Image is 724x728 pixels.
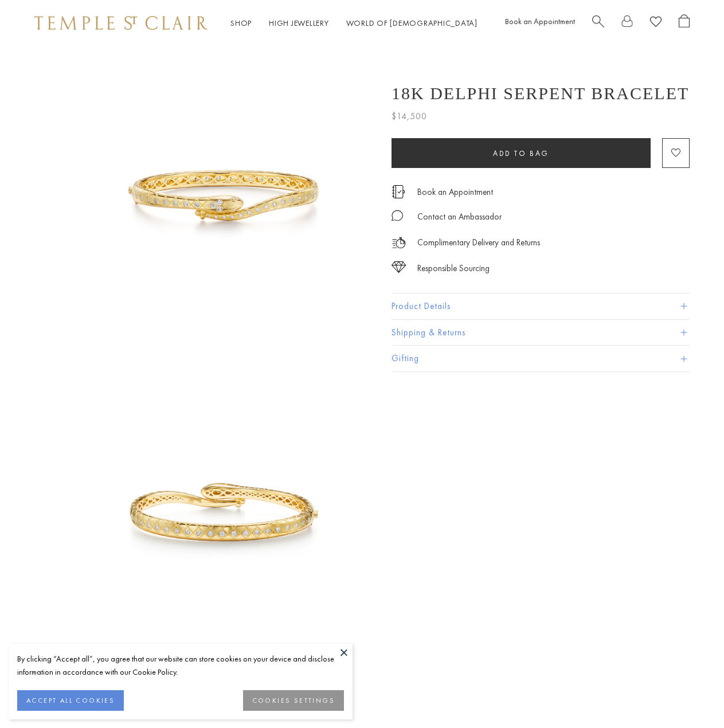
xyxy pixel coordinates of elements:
[392,185,405,198] img: icon_appointment.svg
[34,16,208,30] img: Temple St. Clair
[505,16,575,26] a: Book an Appointment
[392,236,406,250] img: icon_delivery.svg
[417,236,540,250] p: Complimentary Delivery and Returns
[650,14,662,32] a: View Wishlist
[346,18,478,28] a: World of [DEMOGRAPHIC_DATA]World of [DEMOGRAPHIC_DATA]
[392,346,690,371] button: Gifting
[392,320,690,346] button: Shipping & Returns
[392,261,406,273] img: icon_sourcing.svg
[667,674,713,717] iframe: Gorgias live chat messenger
[75,46,374,346] img: 18K Delphi Serpent Bracelet
[17,690,124,711] button: ACCEPT ALL COOKIES
[17,652,344,679] div: By clicking “Accept all”, you agree that our website can store cookies on your device and disclos...
[75,363,374,663] img: 18K Delphi Serpent Bracelet
[417,261,490,276] div: Responsible Sourcing
[243,690,344,711] button: COOKIES SETTINGS
[592,14,604,32] a: Search
[392,109,427,124] span: $14,500
[392,138,651,168] button: Add to bag
[417,210,502,224] div: Contact an Ambassador
[417,186,493,198] a: Book an Appointment
[392,293,690,319] button: Product Details
[392,84,689,103] h1: 18K Delphi Serpent Bracelet
[230,18,252,28] a: ShopShop
[493,148,549,158] span: Add to bag
[679,14,690,32] a: Open Shopping Bag
[392,210,403,221] img: MessageIcon-01_2.svg
[269,18,329,28] a: High JewelleryHigh Jewellery
[230,16,478,30] nav: Main navigation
